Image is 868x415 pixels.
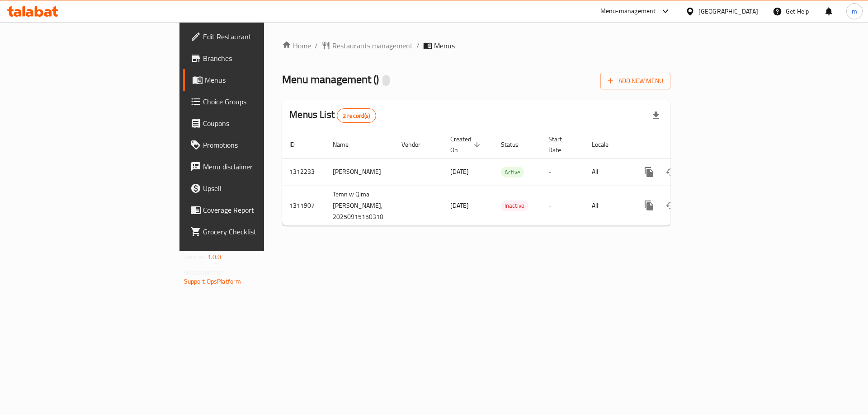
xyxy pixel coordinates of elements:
[184,251,206,263] span: Version:
[289,139,307,150] span: ID
[183,26,325,47] a: Edit Restaurant
[450,200,469,211] span: [DATE]
[337,108,376,123] div: Total records count
[203,183,317,194] span: Upsell
[333,139,360,150] span: Name
[592,139,620,150] span: Locale
[203,53,317,64] span: Branches
[600,6,656,17] div: Menu-management
[434,40,455,51] span: Menus
[321,40,413,51] a: Restaurants management
[183,91,325,112] a: Choice Groups
[332,40,413,51] span: Restaurants management
[600,73,670,89] button: Add New Menu
[325,186,394,225] td: Temn w Qima [PERSON_NAME], 20250915150310
[183,112,325,134] a: Coupons
[183,221,325,242] a: Grocery Checklist
[585,186,631,225] td: All
[501,139,530,150] span: Status
[501,201,528,211] span: Inactive
[184,275,241,287] a: Support.OpsPlatform
[541,158,585,186] td: -
[203,96,317,107] span: Choice Groups
[608,75,663,87] span: Add New Menu
[585,158,631,186] td: All
[184,266,226,278] span: Get support on:
[631,131,732,159] th: Actions
[282,131,732,226] table: enhanced table
[282,69,379,89] span: Menu management ( )
[450,134,483,155] span: Created On
[645,105,667,126] div: Export file
[208,251,222,263] span: 1.0.0
[183,134,325,156] a: Promotions
[660,195,682,216] button: Change Status
[203,205,317,215] span: Coverage Report
[203,140,317,150] span: Promotions
[183,156,325,177] a: Menu disclaimer
[282,40,670,51] nav: breadcrumb
[203,118,317,129] span: Coupons
[541,186,585,225] td: -
[852,6,857,16] span: m
[698,6,758,16] div: [GEOGRAPHIC_DATA]
[203,161,317,172] span: Menu disclaimer
[401,139,432,150] span: Vendor
[638,195,660,216] button: more
[205,75,317,85] span: Menus
[660,161,682,183] button: Change Status
[289,108,376,123] h2: Menus List
[416,40,420,51] li: /
[548,134,574,155] span: Start Date
[337,112,376,120] span: 2 record(s)
[183,47,325,69] a: Branches
[183,69,325,91] a: Menus
[501,167,524,177] span: Active
[183,199,325,221] a: Coverage Report
[501,167,524,177] div: Active
[450,166,469,177] span: [DATE]
[203,226,317,237] span: Grocery Checklist
[638,161,660,183] button: more
[203,31,317,42] span: Edit Restaurant
[183,177,325,199] a: Upsell
[325,158,394,186] td: [PERSON_NAME]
